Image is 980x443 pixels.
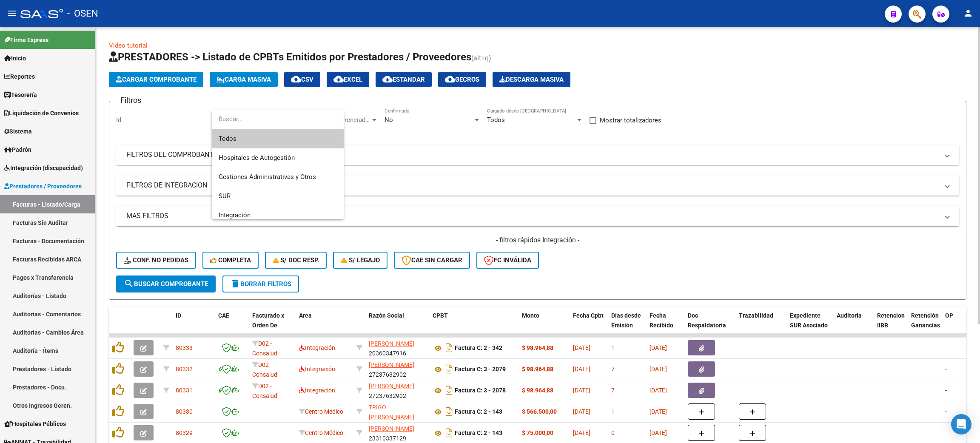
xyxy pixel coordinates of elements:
[219,192,231,200] span: SUR
[212,109,344,128] input: dropdown search
[219,173,316,181] span: Gestiones Administrativas y Otros
[951,414,971,434] div: Open Intercom Messenger
[219,211,251,219] span: Integración
[219,129,337,148] span: Todos
[219,154,295,162] span: Hospitales de Autogestión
